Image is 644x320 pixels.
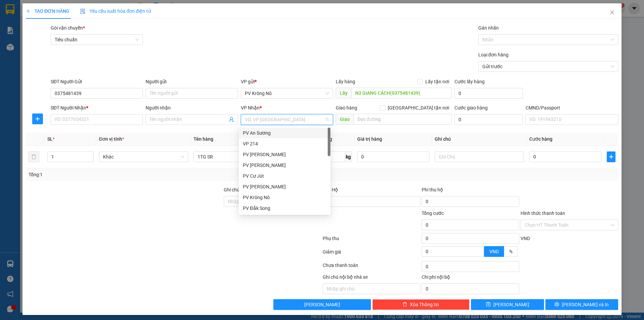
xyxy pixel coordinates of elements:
div: PV Nam Đong [239,181,330,192]
button: save[PERSON_NAME] [471,299,544,310]
div: PV Krông Nô [239,192,330,203]
button: plus [32,113,43,124]
div: VP 214 [239,138,330,149]
input: VD: Bàn, Ghế [194,151,283,162]
span: Tổng cước [422,211,444,216]
input: Ghi chú đơn hàng [224,196,321,207]
div: PV [PERSON_NAME] [243,183,326,190]
input: Ghi Chú [435,151,524,162]
button: plus [607,151,615,162]
div: PV [PERSON_NAME] [243,151,326,158]
div: PV An Sương [239,128,330,138]
img: icon [80,9,86,14]
label: Ghi chú đơn hàng [224,187,261,192]
label: Cước giao hàng [454,105,488,110]
span: delete [402,302,407,307]
label: Gán nhãn [478,25,499,31]
span: Đơn vị tính [99,136,124,142]
span: kg [345,151,352,162]
div: Ghi chú nội bộ nhà xe [323,273,420,283]
span: Giao [336,114,354,125]
div: Người nhận [146,104,238,111]
span: Khác [103,152,184,162]
span: Lấy [336,88,351,98]
span: % [509,249,513,254]
div: PV Cư Jút [239,171,330,181]
div: Tổng: 1 [29,171,249,178]
div: Phí thu hộ [422,186,519,196]
span: Lấy hàng [336,79,355,84]
div: Giảm giá [322,248,421,260]
div: PV Đắk Song [243,204,326,212]
label: Loại đơn hàng [478,52,508,57]
span: plus [26,9,31,13]
div: Người gửi [146,78,238,85]
div: PV [PERSON_NAME] [243,162,326,169]
label: Cước lấy hàng [454,79,485,84]
div: PV Cư Jút [243,172,326,180]
div: PV Đắk Song [239,203,330,214]
span: SL [47,136,53,142]
span: [PERSON_NAME] [493,301,529,308]
div: SĐT Người Nhận [51,104,143,111]
div: PV Krông Nô [243,194,326,201]
div: PV An Sương [243,129,326,137]
button: Close [603,3,622,22]
div: Phụ thu [322,235,421,246]
span: [PERSON_NAME] [304,301,340,308]
div: SĐT Người Gửi [51,78,143,85]
div: VP 214 [243,140,326,147]
span: Cước hàng [529,136,552,142]
span: save [486,302,491,307]
input: Cước giao hàng [454,114,523,125]
span: printer [554,302,559,307]
button: printer[PERSON_NAME] và In [545,299,618,310]
div: PV Đức Xuyên [239,160,330,171]
span: user-add [229,117,234,122]
span: Giá trị hàng [357,136,382,142]
label: Hình thức thanh toán [521,211,565,216]
span: [PERSON_NAME] và In [562,301,609,308]
span: Tiêu chuẩn [55,35,139,45]
input: 0 [357,151,429,162]
span: Xóa Thông tin [410,301,439,308]
span: VND [521,236,530,241]
span: close [609,10,615,15]
div: CMND/Passport [526,104,618,111]
input: Cước lấy hàng [454,88,523,99]
span: Thu Hộ [323,187,338,192]
span: PV Krông Nô [245,88,329,98]
div: VP gửi [241,78,333,85]
input: Dọc đường [354,114,452,125]
th: Ghi chú [432,133,527,146]
span: TẠO ĐƠN HÀNG [26,8,69,14]
input: Dọc đường [351,88,452,98]
span: plus [607,154,615,159]
span: Gói vận chuyển [51,25,85,31]
span: plus [33,116,43,122]
div: PV Mang Yang [239,149,330,160]
span: Giao hàng [336,105,357,110]
span: VP Nhận [241,105,260,110]
div: Chưa thanh toán [322,262,421,273]
span: [GEOGRAPHIC_DATA] tận nơi [385,104,452,111]
span: Gửi trước [482,61,614,72]
span: Lấy tận nơi [423,78,452,85]
div: Chi phí nội bộ [422,273,519,283]
button: delete [29,151,39,162]
span: VND [489,249,499,254]
input: Nhập ghi chú [323,283,420,294]
button: [PERSON_NAME] [273,299,371,310]
button: deleteXóa Thông tin [372,299,470,310]
span: Yêu cầu xuất hóa đơn điện tử [80,8,151,14]
span: Tên hàng [194,136,213,142]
